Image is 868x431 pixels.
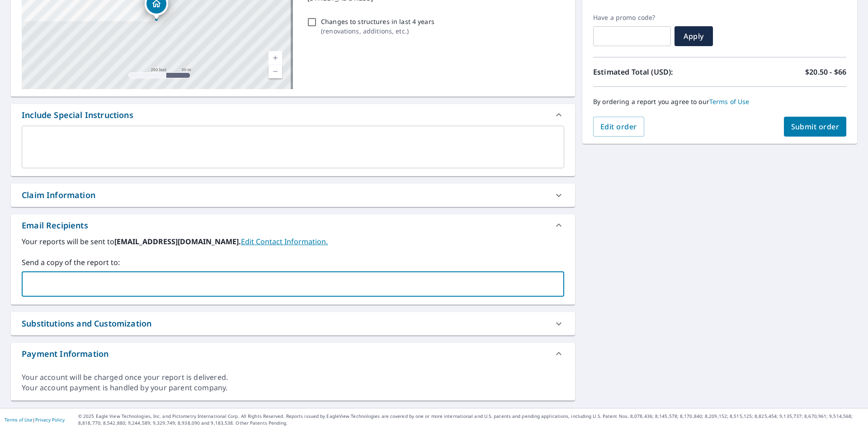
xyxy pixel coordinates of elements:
[593,98,846,106] p: By ordering a report you agree to our
[5,417,33,423] a: Terms of Use
[5,417,65,422] p: |
[709,97,750,106] a: Terms of Use
[22,189,95,201] div: Claim Information
[593,66,720,77] p: Estimated Total (USD):
[78,413,863,426] p: © 2025 Eagle View Technologies, Inc. and Pictometry International Corp. All Rights Reserved. Repo...
[593,14,671,22] label: Have a promo code?
[791,122,840,132] span: Submit order
[269,65,282,78] a: Current Level 17, Zoom Out
[11,343,575,365] div: Payment Information
[22,109,133,121] div: Include Special Instructions
[22,219,88,232] div: Email Recipients
[269,51,282,65] a: Current Level 17, Zoom In
[22,383,564,393] div: Your account payment is handled by your parent company.
[682,31,706,41] span: Apply
[22,348,108,360] div: Payment Information
[321,26,434,36] p: ( renovations, additions, etc. )
[11,184,575,207] div: Claim Information
[784,117,847,137] button: Submit order
[805,66,846,77] p: $20.50 - $66
[22,257,564,268] label: Send a copy of the report to:
[675,26,713,46] button: Apply
[22,236,564,247] label: Your reports will be sent to
[35,417,65,423] a: Privacy Policy
[114,237,241,246] b: [EMAIL_ADDRESS][DOMAIN_NAME].
[22,317,151,330] div: Substitutions and Customization
[11,214,575,236] div: Email Recipients
[11,312,575,335] div: Substitutions and Customization
[241,237,328,246] a: EditContactInfo
[22,372,564,383] div: Your account will be charged once your report is delivered.
[11,104,575,126] div: Include Special Instructions
[600,122,637,132] span: Edit order
[593,117,644,137] button: Edit order
[321,17,434,26] p: Changes to structures in last 4 years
